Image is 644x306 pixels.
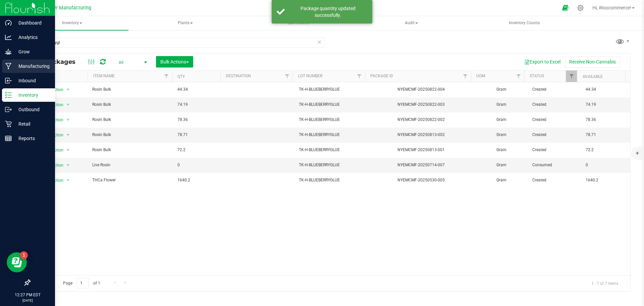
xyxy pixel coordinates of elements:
[583,74,603,79] a: Available
[129,16,241,30] span: Plants
[370,74,393,78] a: Package ID
[64,161,72,170] span: select
[586,278,624,288] span: 1 - 7 of 7 items
[92,117,169,123] span: Rosin Bulk
[64,85,72,94] span: select
[500,20,549,26] span: Inventory Counts
[558,1,573,14] span: Open Ecommerce Menu
[92,162,169,168] span: Live Rosin
[468,16,581,30] a: Inventory Counts
[5,19,12,26] inline-svg: Dashboard
[160,59,189,64] span: Bulk Actions
[299,147,364,153] span: TK-H-BLUEBERRYGLUE
[532,147,578,153] span: Created
[64,130,72,140] span: select
[64,145,72,155] span: select
[592,5,631,10] span: Hi, Woocommerce!
[355,16,468,30] a: Audit
[5,121,12,127] inline-svg: Retail
[177,86,218,93] span: 44.34
[299,162,364,168] span: TK-H-BLUEBERRYGLUE
[586,177,626,183] span: 1640.2
[5,92,12,98] inline-svg: Inventory
[299,101,364,108] span: TK-H-BLUEBERRYGLUE
[177,147,218,153] span: 72.2
[161,71,172,82] a: Filter
[30,38,325,48] input: Search Package ID, Item Name, SKU, Lot or Part Number...
[35,58,82,65] span: All Packages
[479,132,524,138] span: Gram
[64,176,72,185] span: select
[57,278,106,289] span: Page of 1
[46,5,91,11] span: ECNY Manufacturing
[288,5,367,18] div: Package quantity updated successfully.
[92,101,169,108] span: Rosin Bulk
[5,135,12,142] inline-svg: Reports
[93,74,115,78] a: Item Name
[565,56,620,68] button: Receive Non-Cannabis
[12,134,52,142] p: Reports
[367,162,476,168] div: NYEMCMF-20250714-007
[92,147,169,153] span: Rosin Bulk
[532,86,578,93] span: Created
[354,71,365,82] a: Filter
[532,117,578,123] span: Created
[479,162,524,168] span: Gram
[586,147,626,153] span: 72.2
[3,292,52,298] p: 12:27 PM EDT
[281,71,292,82] a: Filter
[479,177,524,183] span: Gram
[12,33,52,41] p: Analytics
[298,74,322,78] a: Lot Number
[299,177,364,183] span: TK-H-BLUEBERRYGLUE
[576,5,585,11] div: Manage settings
[177,162,218,168] span: 0
[16,16,128,30] a: Inventory
[367,101,476,108] div: NYEMCMF-20250822-003
[5,63,12,70] inline-svg: Manufacturing
[242,16,355,30] a: Lab Results
[586,132,626,138] span: 78.71
[532,177,578,183] span: Created
[367,147,476,153] div: NYEMCMF-20250813-001
[177,74,185,79] a: Qty
[64,115,72,125] span: select
[177,117,218,123] span: 78.36
[586,86,626,93] span: 44.34
[12,19,52,27] p: Dashboard
[12,91,52,99] p: Inventory
[77,278,89,289] input: 1
[5,34,12,41] inline-svg: Analytics
[317,38,322,46] span: Clear
[92,86,169,93] span: Rosin Bulk
[367,86,476,93] div: NYEMCMF-20250822-004
[299,132,364,138] span: TK-H-BLUEBERRYGLUE
[586,162,626,168] span: 0
[20,251,28,259] iframe: Resource center unread badge
[520,56,565,68] button: Export to Excel
[5,48,12,55] inline-svg: Grow
[12,120,52,128] p: Retail
[530,74,544,78] a: Status
[476,74,485,78] a: UOM
[460,71,471,82] a: Filter
[566,71,577,82] a: Filter
[226,74,251,78] a: Destination
[12,105,52,114] p: Outbound
[367,177,476,183] div: NYEMCMF-20250530-005
[12,77,52,85] p: Inbound
[92,132,169,138] span: Rosin Bulk
[177,132,218,138] span: 78.71
[299,86,364,93] span: TK-H-BLUEBERRYGLUE
[5,106,12,113] inline-svg: Outbound
[586,101,626,108] span: 74.19
[156,56,193,68] button: Bulk Actions
[513,71,524,82] a: Filter
[7,252,27,272] iframe: Resource center
[177,177,218,183] span: 1640.2
[177,101,218,108] span: 74.19
[299,117,364,123] span: TK-H-BLUEBERRYGLUE
[367,132,476,138] div: NYEMCMF-20250813-002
